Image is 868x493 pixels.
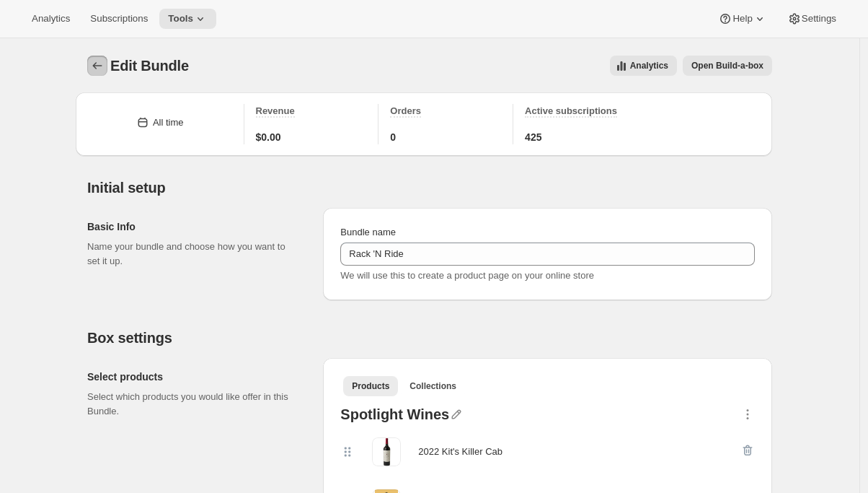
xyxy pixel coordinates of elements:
[87,240,300,269] p: Name your bundle and choose how you want to set it up.
[779,9,845,29] button: Settings
[802,13,836,25] span: Settings
[409,380,456,392] span: Collections
[32,13,70,25] span: Analytics
[610,56,677,76] button: View all analytics related to this specific bundles, within certain timeframes
[525,105,617,116] span: Active subscriptions
[390,130,396,144] span: 0
[87,179,772,196] h2: Initial setup
[87,56,107,76] button: Bundles
[418,445,502,459] div: 2022 Kit's Killer Cab
[340,227,396,237] span: Bundle name
[256,130,281,144] span: $0.00
[525,130,541,144] span: 425
[340,270,594,281] span: We will use this to create a product page on your online store
[683,56,772,76] button: View links to open the build-a-box on the online store
[340,407,449,426] div: Spotlight Wines
[340,243,755,266] input: ie. Smoothie box
[352,380,389,392] span: Products
[256,105,295,116] span: Revenue
[87,390,300,419] p: Select which products you would like offer in this Bundle.
[630,60,668,71] span: Analytics
[159,9,216,29] button: Tools
[709,9,775,29] button: Help
[691,60,763,71] span: Open Build-a-box
[390,105,421,116] span: Orders
[87,370,300,384] h2: Select products
[23,9,79,29] button: Analytics
[732,13,752,25] span: Help
[81,9,156,29] button: Subscriptions
[87,329,772,346] h2: Box settings
[110,58,189,74] span: Edit Bundle
[153,115,184,130] div: All time
[90,13,148,25] span: Subscriptions
[168,13,193,25] span: Tools
[87,219,300,234] h2: Basic Info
